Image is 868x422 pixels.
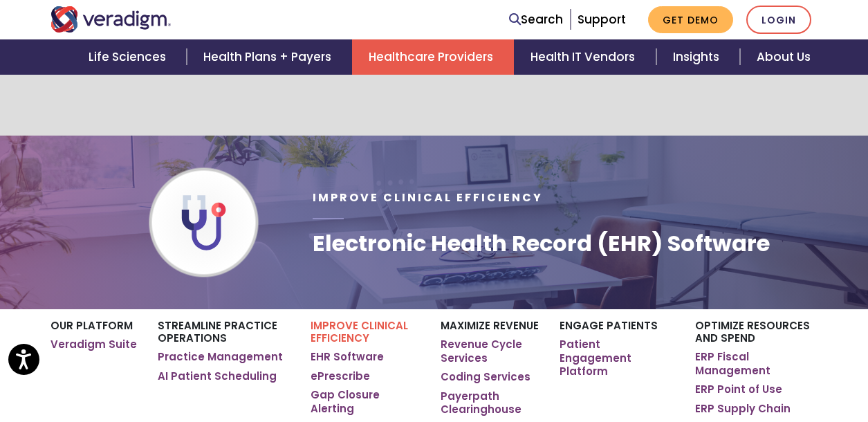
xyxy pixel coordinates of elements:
a: Support [578,11,626,28]
a: Health IT Vendors [514,39,656,75]
a: AI Patient Scheduling [158,369,277,383]
a: Gap Closure Alerting [311,388,421,415]
h1: Electronic Health Record (EHR) Software [313,230,770,257]
span: Improve Clinical Efficiency [313,190,543,205]
a: Practice Management [158,350,283,364]
a: Patient Engagement Platform [560,338,674,378]
a: Search [509,10,563,29]
a: Life Sciences [72,39,187,75]
a: Coding Services [441,370,530,384]
a: EHR Software [311,350,384,364]
a: Health Plans + Payers [187,39,352,75]
a: ERP Fiscal Management [695,350,818,377]
a: Insights [656,39,740,75]
a: Get Demo [648,6,733,33]
a: ePrescribe [311,369,370,383]
a: About Us [740,39,827,75]
a: Payerpath Clearinghouse [441,389,539,416]
a: Login [746,6,811,34]
a: Veradigm Suite [50,338,137,351]
a: Revenue Cycle Services [441,338,539,365]
a: ERP Point of Use [695,383,782,396]
a: ERP Supply Chain [695,402,791,416]
a: Healthcare Providers [352,39,514,75]
img: Veradigm logo [50,6,172,33]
